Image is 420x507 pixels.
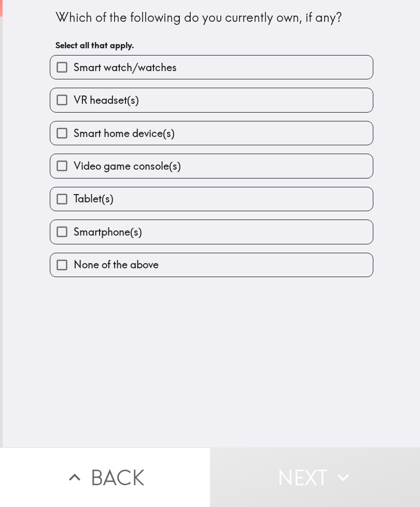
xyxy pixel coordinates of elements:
[50,121,373,145] button: Smart home device(s)
[50,187,373,211] button: Tablet(s)
[50,56,373,79] button: Smart watch/watches
[210,447,420,507] button: Next
[50,154,373,177] button: Video game console(s)
[74,159,181,173] span: Video game console(s)
[50,253,373,277] button: None of the above
[50,88,373,112] button: VR headset(s)
[74,191,114,206] span: Tablet(s)
[50,220,373,243] button: Smartphone(s)
[74,93,139,107] span: VR headset(s)
[74,225,142,239] span: Smartphone(s)
[55,9,368,26] div: Which of the following do you currently own, if any?
[74,60,177,75] span: Smart watch/watches
[74,257,159,272] span: None of the above
[74,126,175,141] span: Smart home device(s)
[55,39,368,51] h6: Select all that apply.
